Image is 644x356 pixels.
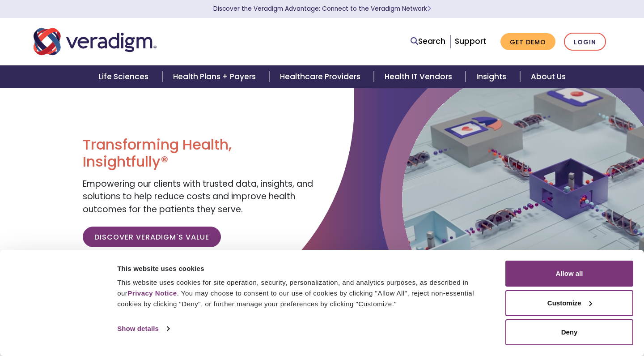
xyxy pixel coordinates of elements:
a: Discover Veradigm's Value [83,227,221,247]
button: Deny [505,319,633,345]
a: Health Plans + Payers [162,65,269,88]
button: Allow all [505,261,633,287]
h1: Transforming Health, Insightfully® [83,136,315,171]
a: Life Sciences [88,65,162,88]
span: Learn More [427,4,431,13]
a: Privacy Notice [127,289,177,297]
a: Login [564,33,606,51]
a: Search [411,35,445,47]
img: Veradigm logo [34,27,157,56]
a: Get Demo [500,33,555,51]
button: Customize [505,290,633,316]
a: Support [455,36,486,47]
div: This website uses cookies [117,263,495,274]
a: Healthcare Providers [269,65,374,88]
a: Show details [117,322,169,335]
div: This website uses cookies for site operation, security, personalization, and analytics purposes, ... [117,277,495,309]
a: About Us [520,65,576,88]
a: Health IT Vendors [374,65,466,88]
a: Insights [466,65,520,88]
span: Empowering our clients with trusted data, insights, and solutions to help reduce costs and improv... [83,178,313,215]
a: Discover the Veradigm Advantage: Connect to the Veradigm NetworkLearn More [213,4,431,13]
